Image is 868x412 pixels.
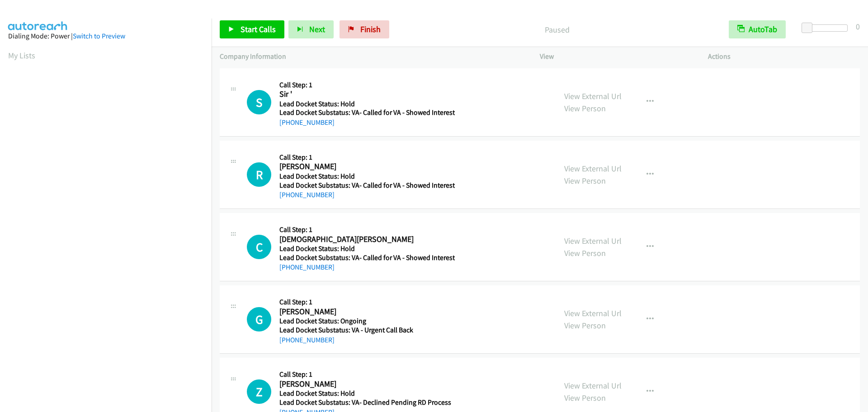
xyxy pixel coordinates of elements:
a: View Person [564,248,606,258]
a: View External Url [564,308,622,318]
p: Paused [401,24,712,36]
a: View External Url [564,236,622,246]
div: The call is yet to be attempted [247,379,271,404]
a: [PHONE_NUMBER] [279,336,335,344]
a: Start Calls [220,20,284,38]
a: [PHONE_NUMBER] [279,263,335,271]
a: Switch to Preview [73,32,125,40]
a: View Person [564,175,606,186]
h2: [PERSON_NAME] [279,379,452,389]
div: 0 [856,20,860,33]
h5: Lead Docket Status: Hold [279,389,452,398]
button: Next [288,20,334,38]
a: View Person [564,320,606,331]
h5: Lead Docket Substatus: VA- Called for VA - Showed Interest [279,253,455,262]
a: [PHONE_NUMBER] [279,118,335,127]
div: The call is yet to be attempted [247,307,271,331]
h2: Sir ' [279,89,452,99]
h5: Call Step: 1 [279,81,455,90]
a: [PHONE_NUMBER] [279,190,335,199]
h1: C [247,235,271,259]
a: View External Url [564,163,622,174]
p: Actions [708,51,860,62]
span: Start Calls [241,24,276,34]
p: View [540,51,692,62]
div: The call is yet to be attempted [247,90,271,114]
h1: S [247,90,271,114]
h5: Call Step: 1 [279,153,455,162]
h2: [PERSON_NAME] [279,307,452,317]
span: Next [309,24,325,34]
h2: [DEMOGRAPHIC_DATA][PERSON_NAME] [279,234,452,245]
div: The call is yet to be attempted [247,235,271,259]
span: Finish [360,24,381,34]
h5: Lead Docket Substatus: VA- Called for VA - Showed Interest [279,181,455,190]
div: The call is yet to be attempted [247,162,271,187]
div: Delay between calls (in seconds) [806,24,848,32]
a: View External Url [564,91,622,101]
h5: Lead Docket Substatus: VA- Called for VA - Showed Interest [279,108,455,117]
h5: Lead Docket Status: Hold [279,244,455,253]
h5: Lead Docket Substatus: VA - Urgent Call Back [279,326,452,335]
h1: G [247,307,271,331]
h5: Call Step: 1 [279,298,452,307]
h5: Lead Docket Substatus: VA- Declined Pending RD Process [279,398,452,407]
button: AutoTab [729,20,786,38]
h5: Call Step: 1 [279,370,452,379]
a: View Person [564,393,606,403]
a: My Lists [8,50,35,61]
div: Dialing Mode: Power | [8,31,203,42]
p: Company Information [220,51,524,62]
a: View External Url [564,380,622,391]
h5: Call Step: 1 [279,225,455,234]
h5: Lead Docket Status: Hold [279,99,455,109]
h1: Z [247,379,271,404]
h2: [PERSON_NAME] [279,161,452,172]
h1: R [247,162,271,187]
a: View Person [564,103,606,114]
h5: Lead Docket Status: Hold [279,172,455,181]
h5: Lead Docket Status: Ongoing [279,317,452,326]
a: Finish [340,20,389,38]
